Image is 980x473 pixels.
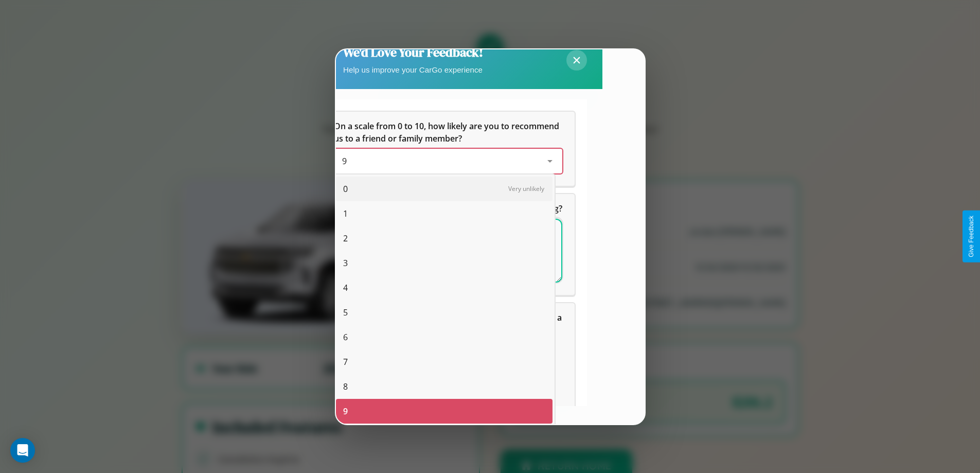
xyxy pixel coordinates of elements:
[336,275,553,300] div: 4
[343,306,348,319] span: 5
[336,251,553,275] div: 3
[343,44,483,61] h2: We'd Love Your Feedback!
[343,257,348,269] span: 3
[343,380,348,393] span: 8
[343,405,348,417] span: 9
[336,424,553,448] div: 10
[334,312,564,336] span: Which of the following features do you value the most in a vehicle?
[343,63,483,77] p: Help us improve your CarGo experience
[342,155,347,167] span: 9
[334,120,562,145] h5: On a scale from 0 to 10, how likely are you to recommend us to a friend or family member?
[343,331,348,343] span: 6
[336,349,553,374] div: 7
[336,177,553,201] div: 0
[343,356,348,368] span: 7
[334,203,562,214] span: What can we do to make your experience more satisfying?
[968,216,975,257] div: Give Feedback
[10,438,35,463] div: Open Intercom Messenger
[336,399,553,424] div: 9
[343,207,348,220] span: 1
[334,149,562,173] div: On a scale from 0 to 10, how likely are you to recommend us to a friend or family member?
[336,374,553,399] div: 8
[336,325,553,349] div: 6
[336,300,553,325] div: 5
[343,282,348,294] span: 4
[336,201,553,226] div: 1
[336,226,553,251] div: 2
[334,120,561,144] span: On a scale from 0 to 10, how likely are you to recommend us to a friend or family member?
[508,184,544,193] span: Very unlikely
[343,232,348,244] span: 2
[343,183,348,195] span: 0
[322,112,575,186] div: On a scale from 0 to 10, how likely are you to recommend us to a friend or family member?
